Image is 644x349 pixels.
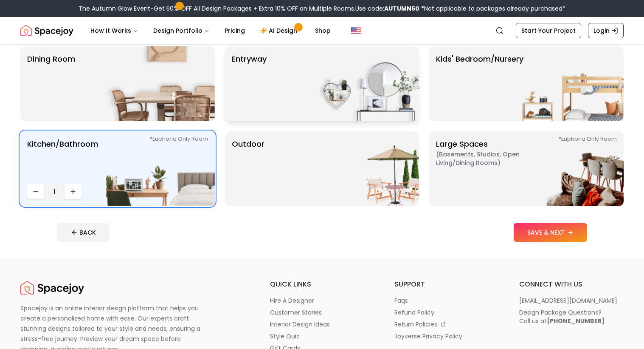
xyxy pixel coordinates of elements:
[270,296,374,305] a: hire a designer
[436,138,542,199] p: Large Spaces
[355,4,419,13] span: Use code:
[519,296,617,305] p: [EMAIL_ADDRESS][DOMAIN_NAME]
[308,22,337,39] a: Shop
[270,332,299,340] p: style quiz
[270,308,322,317] p: customer stories
[253,22,307,39] a: AI Design
[351,26,361,36] img: United States
[106,46,215,121] img: Dining Room
[519,279,624,289] h6: connect with us
[270,279,374,289] h6: quick links
[519,308,605,325] div: Design Package Questions? Call us at
[384,4,419,13] b: AUTUMN50
[270,308,374,317] a: customer stories
[218,22,252,39] a: Pricing
[232,138,264,199] p: Outdoor
[394,296,408,305] p: faqs
[84,22,145,39] button: How It Works
[27,184,44,199] button: Decrease quantity
[270,320,330,329] p: interior design ideas
[270,296,314,305] p: hire a designer
[394,279,499,289] h6: support
[394,320,499,329] a: return policies
[419,4,565,13] span: *Not applicable to packages already purchased*
[547,317,605,325] b: [PHONE_NUMBER]
[436,53,523,114] p: Kids' Bedroom/Nursery
[515,46,624,121] img: Kids' Bedroom/Nursery
[20,279,84,296] a: Spacejoy
[27,138,98,181] p: Kitchen/Bathroom
[515,131,624,206] img: Large Spaces *Euphoria Only
[20,279,84,296] img: Spacejoy Logo
[20,22,73,39] a: Spacejoy
[270,332,374,340] a: style quiz
[394,296,499,305] a: faqs
[20,17,624,44] nav: Global
[394,320,437,329] p: return policies
[79,4,565,13] div: The Autumn Glow Event-Get 50% OFF All Design Packages + Extra 10% OFF on Multiple Rooms.
[20,22,73,39] img: Spacejoy Logo
[519,296,624,305] a: [EMAIL_ADDRESS][DOMAIN_NAME]
[48,187,61,197] span: 1
[394,308,434,317] p: refund policy
[65,184,82,199] button: Increase quantity
[310,46,419,121] img: entryway
[232,53,267,114] p: entryway
[514,223,587,242] button: SAVE & NEXT
[588,23,624,38] a: Login
[106,131,215,206] img: Kitchen/Bathroom *Euphoria Only
[57,223,110,242] button: BACK
[84,22,337,39] nav: Main
[516,23,581,38] a: Start Your Project
[436,150,542,167] span: ( Basements, Studios, Open living/dining rooms )
[394,332,499,340] a: joyverse privacy policy
[519,308,624,325] a: Design Package Questions?Call us at[PHONE_NUMBER]
[394,308,499,317] a: refund policy
[146,22,216,39] button: Design Portfolio
[310,131,419,206] img: Outdoor
[27,53,75,114] p: Dining Room
[270,320,374,329] a: interior design ideas
[394,332,462,340] p: joyverse privacy policy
